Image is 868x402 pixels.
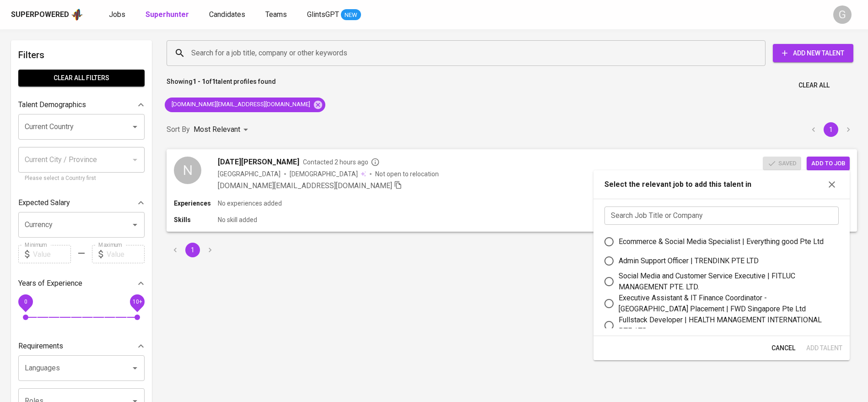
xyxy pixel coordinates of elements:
[167,77,276,94] p: Showing of talent profiles found
[375,169,439,179] p: Not open to relocation
[218,181,392,190] span: [DOMAIN_NAME][EMAIL_ADDRESS][DOMAIN_NAME]
[773,44,853,62] button: Add New Talent
[307,9,361,21] a: GlintsGPT NEW
[218,215,257,224] p: No skill added
[290,169,359,179] span: [DEMOGRAPHIC_DATA]
[265,9,289,21] a: Teams
[307,10,339,19] span: GlintsGPT
[209,10,245,19] span: Candidates
[218,199,282,208] p: No experiences added
[26,72,137,84] span: Clear All filters
[303,158,380,167] span: Contacted 2 hours ago
[209,9,247,21] a: Candidates
[212,78,216,85] b: 1
[71,8,83,22] img: app logo
[18,278,82,289] p: Years of Experience
[132,299,142,305] span: 10+
[146,9,191,21] a: Superhunter
[807,157,850,171] button: Add to job
[619,315,831,337] div: Fullstack Developer | HEALTH MANAGEMENT INTERNATIONAL PTE. LTD.
[218,169,280,179] div: [GEOGRAPHIC_DATA]
[185,243,200,257] button: page 1
[265,10,287,19] span: Teams
[165,100,316,109] span: [DOMAIN_NAME][EMAIL_ADDRESS][DOMAIN_NAME]
[193,78,205,85] b: 1 - 1
[18,341,63,352] p: Requirements
[371,158,380,167] svg: By Batam recruiter
[18,337,145,355] div: Requirements
[109,10,125,19] span: Jobs
[174,215,218,224] p: Skills
[18,274,145,293] div: Years of Experience
[805,122,857,137] nav: pagination navigation
[174,157,201,184] div: N
[619,236,824,247] div: Ecommerce & Social Media Specialist | Everything good Pte Ltd
[824,122,838,137] button: page 1
[33,245,71,263] input: Value
[165,98,325,112] div: [DOMAIN_NAME][EMAIL_ADDRESS][DOMAIN_NAME]
[619,255,759,266] div: Admin Support Officer | TRENDINK PTE LTD
[146,10,189,19] b: Superhunter
[194,124,240,135] p: Most Relevant
[18,194,145,212] div: Expected Salary
[604,179,751,190] p: Select the relevant job to add this talent in
[795,77,833,94] button: Clear All
[798,80,830,91] span: Clear All
[18,197,70,208] p: Expected Salary
[768,340,799,357] button: Cancel
[619,271,831,293] div: Social Media and Customer Service Executive | FITLUC MANAGEMENT PTE. LTD.
[25,174,138,183] p: Please select a Country first
[24,299,27,305] span: 0
[167,124,190,135] p: Sort By
[18,96,145,114] div: Talent Demographics
[129,120,141,133] button: Open
[771,342,795,354] span: Cancel
[18,48,145,62] h6: Filters
[11,10,69,20] div: Superpowered
[167,149,857,232] a: N[DATE][PERSON_NAME]Contacted 2 hours ago[GEOGRAPHIC_DATA][DEMOGRAPHIC_DATA] Not open to relocati...
[107,245,145,263] input: Value
[18,99,86,110] p: Talent Demographics
[11,8,83,22] a: Superpoweredapp logo
[619,293,831,315] div: Executive Assistant & IT Finance Coordinator - [GEOGRAPHIC_DATA] Placement | FWD Singapore Pte Ltd
[341,11,361,20] span: NEW
[18,70,145,87] button: Clear All filters
[129,362,141,375] button: Open
[129,218,141,231] button: Open
[218,157,299,168] span: [DATE][PERSON_NAME]
[167,243,219,257] nav: pagination navigation
[780,48,846,59] span: Add New Talent
[194,121,251,138] div: Most Relevant
[174,199,218,208] p: Experiences
[811,158,845,169] span: Add to job
[109,9,127,21] a: Jobs
[833,5,852,24] div: G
